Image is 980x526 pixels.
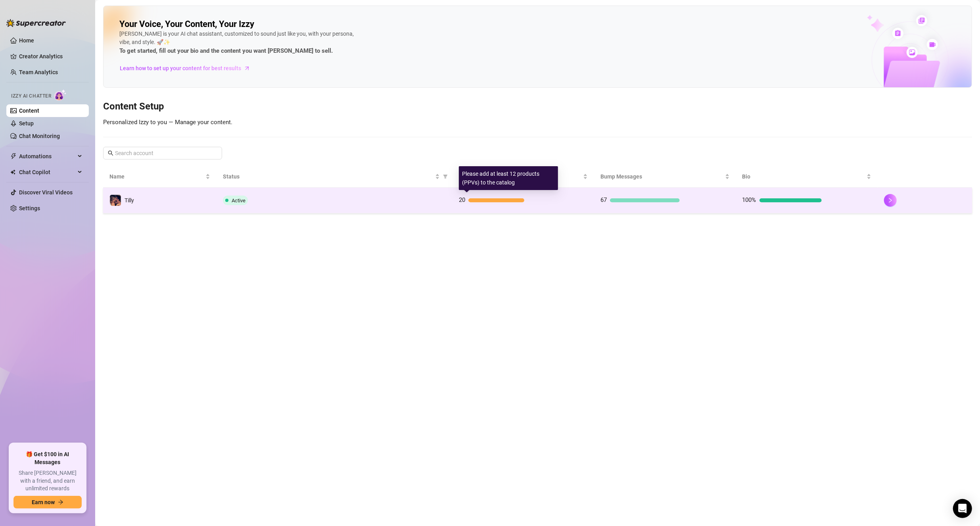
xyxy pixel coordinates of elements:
span: 67 [600,196,607,203]
strong: To get started, fill out your bio and the content you want [PERSON_NAME] to sell. [119,47,333,54]
span: Active [232,198,245,203]
div: Please add at least 12 products (PPVs) to the catalog [459,166,558,190]
a: Learn how to set up your content for best results [119,62,256,75]
h3: Content Setup [103,100,972,113]
span: filter [443,174,448,179]
a: Creator Analytics [19,50,82,63]
span: Personalized Izzy to you — Manage your content. [103,119,232,126]
a: Discover Viral Videos [19,189,73,196]
span: Automations [19,150,75,163]
th: Bio [736,166,878,188]
span: right [888,198,893,203]
span: Bio [742,172,865,181]
h2: Your Voice, Your Content, Your Izzy [119,19,254,30]
span: Status [223,172,433,181]
span: arrow-right [58,499,63,505]
span: 🎁 Get $100 in AI Messages [13,451,82,466]
th: Products [453,166,594,188]
span: Izzy AI Chatter [11,92,51,100]
input: Search account [115,149,211,157]
img: Chat Copilot [10,169,15,175]
th: Bump Messages [594,166,736,188]
span: Tilly [125,197,134,203]
span: Learn how to set up your content for best results [120,64,241,73]
a: Team Analytics [19,69,58,75]
img: ai-chatter-content-library-cLFOSyPT.png [849,6,972,87]
span: Earn now [32,499,55,505]
img: Tilly [110,195,121,206]
span: arrow-right [243,64,251,72]
div: [PERSON_NAME] is your AI chat assistant, customized to sound just like you, with your persona, vi... [119,30,357,56]
span: Chat Copilot [19,166,75,179]
img: AI Chatter [54,89,67,101]
span: Bump Messages [600,172,723,181]
span: search [108,150,113,156]
a: Settings [19,205,40,211]
button: Earn nowarrow-right [13,496,82,509]
span: 100% [742,196,756,203]
span: Name [109,172,204,181]
a: Content [19,108,39,114]
button: right [884,194,897,207]
th: Status [217,166,453,188]
a: Chat Monitoring [19,133,60,139]
a: Setup [19,120,34,127]
span: Share [PERSON_NAME] with a friend, and earn unlimited rewards [13,469,82,493]
span: filter [441,171,449,182]
img: logo-BBDzfeDw.svg [6,19,66,27]
a: Home [19,37,34,44]
th: Name [103,166,217,188]
span: 20 [459,196,465,203]
span: thunderbolt [10,153,17,159]
div: Open Intercom Messenger [953,499,972,518]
